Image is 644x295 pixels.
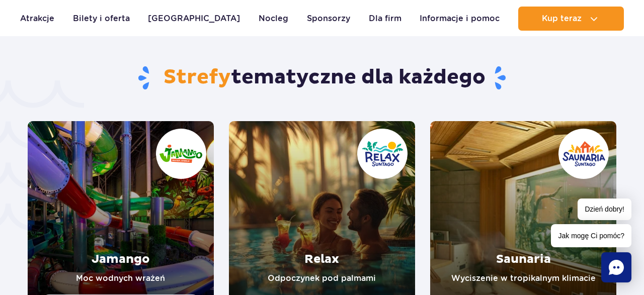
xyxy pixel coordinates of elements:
[601,252,631,282] div: Chat
[420,7,500,31] a: Informacje i pomoc
[578,199,631,220] span: Dzień dobry!
[148,7,240,31] a: [GEOGRAPHIC_DATA]
[518,7,624,31] button: Kup teraz
[369,7,401,31] a: Dla firm
[28,65,617,91] h2: tematyczne dla każdego
[542,14,582,23] span: Kup teraz
[164,65,231,90] span: Strefy
[551,224,631,247] span: Jak mogę Ci pomóc?
[259,7,288,31] a: Nocleg
[20,7,54,31] a: Atrakcje
[73,7,130,31] a: Bilety i oferta
[307,7,350,31] a: Sponsorzy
